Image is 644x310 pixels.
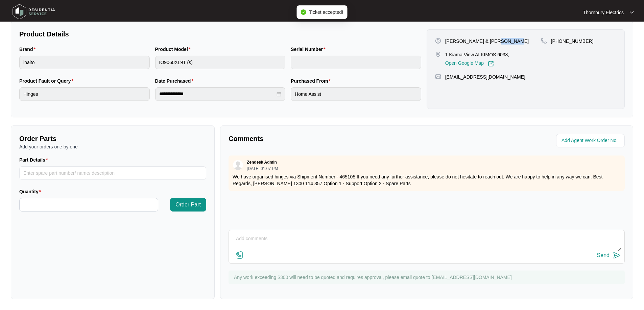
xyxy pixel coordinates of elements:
input: Quantity [20,198,158,211]
a: Open Google Map [445,61,494,67]
p: Order Parts [19,134,206,143]
p: Add your orders one by one [19,143,206,150]
img: file-attachment-doc.svg [236,251,244,259]
label: Product Fault or Query [19,78,76,84]
input: Part Details [19,166,206,180]
label: Quantity [19,188,44,195]
p: Any work exceeding $300 will need to be quoted and requires approval, please email quote to [EMAI... [234,274,621,281]
input: Product Model [155,56,286,69]
img: map-pin [435,51,441,57]
button: Send [597,251,621,260]
input: Purchased From [291,87,421,101]
p: Thornbury Electrics [583,9,624,16]
img: Link-External [488,61,494,67]
img: user-pin [435,38,441,44]
p: Product Details [19,29,421,39]
p: [EMAIL_ADDRESS][DOMAIN_NAME] [445,74,525,80]
img: map-pin [435,74,441,80]
button: Order Part [170,198,206,212]
img: residentia service logo [10,2,57,22]
p: We have organised hinges via Shipment Number - 465105 If you need any further assistance, please ... [233,173,621,187]
p: [PHONE_NUMBER] [551,38,594,45]
p: 1 Kiama View ALKIMOS 6038, [445,51,509,58]
img: send-icon.svg [613,251,621,259]
label: Part Details [19,157,51,163]
input: Date Purchased [159,90,276,97]
p: Zendesk Admin [247,160,277,165]
span: Order Part [175,201,201,209]
p: Comments [229,134,422,143]
input: Brand [19,56,150,69]
img: user.svg [233,160,243,170]
label: Date Purchased [155,78,196,84]
label: Purchased From [291,78,333,84]
label: Brand [19,46,38,53]
input: Serial Number [291,56,421,69]
img: dropdown arrow [630,11,634,14]
img: map-pin [541,38,547,44]
p: [DATE] 01:07 PM [247,167,278,171]
input: Product Fault or Query [19,87,150,101]
div: Send [597,252,610,258]
label: Serial Number [291,46,328,53]
p: [PERSON_NAME] & [PERSON_NAME] [445,38,529,45]
span: Ticket accepted! [309,9,343,15]
label: Product Model [155,46,193,53]
input: Add Agent Work Order No. [562,137,621,145]
span: check-circle [301,9,306,15]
